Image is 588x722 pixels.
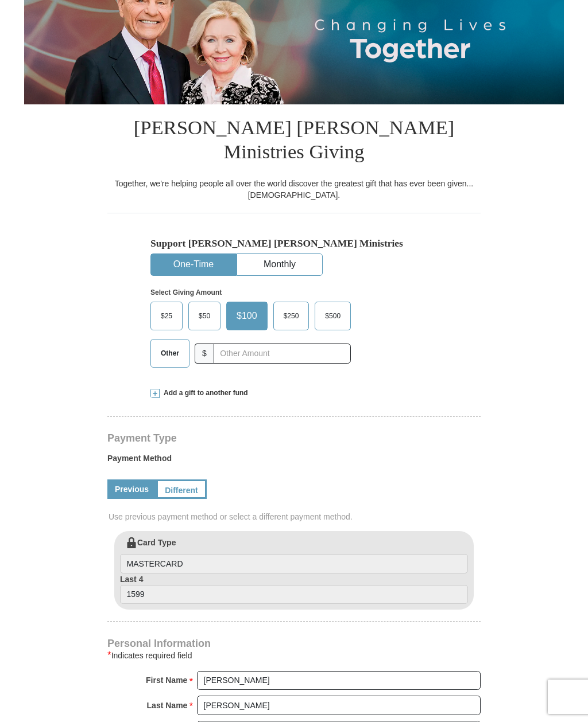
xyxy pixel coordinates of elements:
[237,254,322,275] button: Monthly
[107,649,481,662] div: Indicates required field
[120,537,468,573] label: Card Type
[193,307,216,325] span: $50
[151,254,236,275] button: One-Time
[319,307,346,325] span: $500
[120,585,468,604] input: Last 4
[214,344,351,364] input: Other Amount
[231,307,263,325] span: $100
[107,434,481,443] h4: Payment Type
[107,104,481,178] h1: [PERSON_NAME] [PERSON_NAME] Ministries Giving
[147,697,188,713] strong: Last Name
[195,344,214,364] span: $
[155,345,185,362] span: Other
[156,479,207,499] a: Different
[150,237,438,249] h5: Support [PERSON_NAME] [PERSON_NAME] Ministries
[278,307,305,325] span: $250
[107,639,481,648] h4: Personal Information
[150,288,222,296] strong: Select Giving Amount
[120,573,468,604] label: Last 4
[107,178,481,201] div: Together, we're helping people all over the world discover the greatest gift that has ever been g...
[109,511,482,522] span: Use previous payment method or select a different payment method.
[155,307,178,325] span: $25
[146,672,187,688] strong: First Name
[107,479,156,499] a: Previous
[120,554,468,573] input: Card Type
[160,388,248,398] span: Add a gift to another fund
[107,452,481,470] label: Payment Method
